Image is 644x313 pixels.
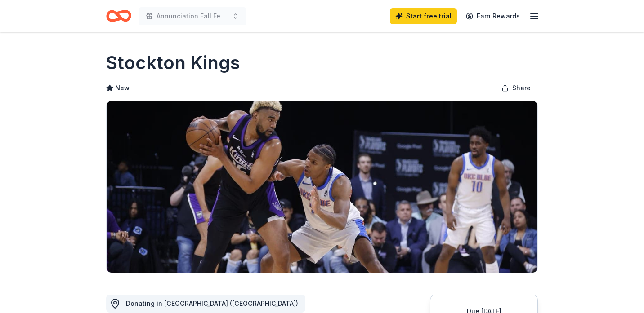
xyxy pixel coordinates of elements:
span: Donating in [GEOGRAPHIC_DATA] ([GEOGRAPHIC_DATA]) [126,300,298,307]
span: Annunciation Fall Festival 2025 [157,11,228,22]
a: Home [106,5,131,26]
button: Share [494,79,538,97]
span: Share [512,83,531,93]
span: New [115,83,130,93]
button: Annunciation Fall Festival 2025 [139,7,246,25]
a: Earn Rewards [461,8,525,24]
h1: Stockton Kings [106,50,240,75]
img: Image for Stockton Kings [107,101,537,273]
a: Start free trial [390,8,457,24]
